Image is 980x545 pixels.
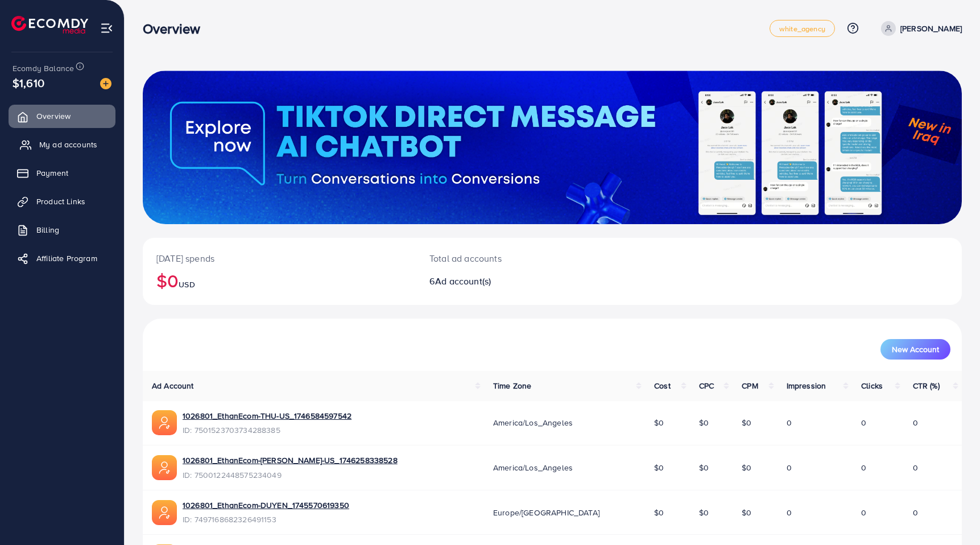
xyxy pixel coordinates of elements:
img: logo [11,16,88,34]
span: Ad account(s) [435,275,491,287]
p: Total ad accounts [429,251,607,265]
span: Payment [36,167,68,179]
span: $0 [699,507,709,518]
img: image [100,78,111,89]
span: 0 [913,507,918,518]
iframe: Chat [932,494,971,536]
span: $0 [699,417,709,428]
span: $0 [742,462,751,473]
span: Billing [36,224,59,236]
span: Affiliate Program [36,253,97,264]
span: America/Los_Angeles [493,462,573,473]
span: My ad accounts [39,139,97,150]
span: Clicks [861,380,883,391]
span: 0 [787,462,792,473]
span: Ad Account [152,380,194,391]
img: ic-ads-acc.e4c84228.svg [152,500,177,525]
a: white_agency [770,20,835,37]
span: CTR (%) [913,380,940,391]
span: USD [179,279,195,290]
span: white_agency [779,25,825,32]
a: 1026801_EthanEcom-[PERSON_NAME]-US_1746258338528 [183,455,398,466]
span: New Account [892,345,939,353]
a: [PERSON_NAME] [876,21,962,36]
span: 0 [787,507,792,518]
span: Cost [654,380,671,391]
img: ic-ads-acc.e4c84228.svg [152,455,177,480]
span: ID: 7501523703734288385 [183,424,352,436]
a: Payment [9,162,115,184]
h2: $0 [156,270,402,291]
p: [DATE] spends [156,251,402,265]
span: America/Los_Angeles [493,417,573,428]
img: ic-ads-acc.e4c84228.svg [152,410,177,435]
span: Time Zone [493,380,531,391]
a: 1026801_EthanEcom-THU-US_1746584597542 [183,410,352,422]
a: My ad accounts [9,133,115,156]
span: $0 [699,462,709,473]
span: ID: 7500122448575234049 [183,469,398,481]
span: $0 [742,417,751,428]
span: 0 [913,462,918,473]
span: $1,610 [13,75,44,91]
h2: 6 [429,276,607,287]
p: [PERSON_NAME] [900,22,962,35]
span: Ecomdy Balance [13,63,74,74]
span: Overview [36,110,71,122]
span: Impression [787,380,826,391]
span: $0 [742,507,751,518]
span: Product Links [36,196,85,207]
span: 0 [861,417,866,428]
span: ID: 7497168682326491153 [183,514,349,525]
span: CPC [699,380,714,391]
span: $0 [654,462,664,473]
span: 0 [861,507,866,518]
span: CPM [742,380,758,391]
a: Product Links [9,190,115,213]
img: menu [100,22,113,35]
span: Europe/[GEOGRAPHIC_DATA] [493,507,599,518]
a: 1026801_EthanEcom-DUYEN_1745570619350 [183,499,349,511]
span: $0 [654,417,664,428]
span: 0 [913,417,918,428]
h3: Overview [143,20,209,37]
a: Affiliate Program [9,247,115,270]
span: 0 [861,462,866,473]
a: Billing [9,218,115,241]
a: Overview [9,105,115,127]
span: 0 [787,417,792,428]
button: New Account [880,339,950,360]
span: $0 [654,507,664,518]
